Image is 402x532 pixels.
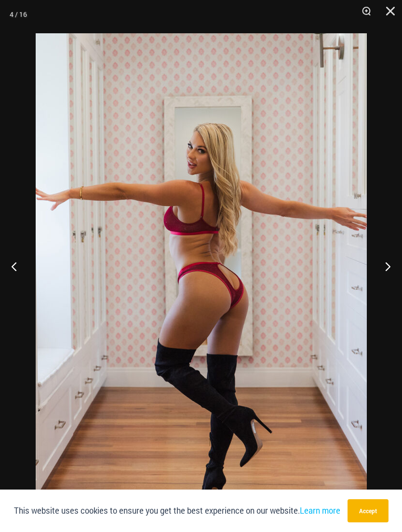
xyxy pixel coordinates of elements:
p: This website uses cookies to ensure you get the best experience on our website. [14,504,340,517]
div: 4 / 16 [10,7,27,22]
img: Guilty Pleasures Red 1045 Bra 6045 Thong 02 [36,33,367,530]
button: Next [366,242,402,290]
button: Accept [348,499,389,522]
a: Learn more [300,505,340,516]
